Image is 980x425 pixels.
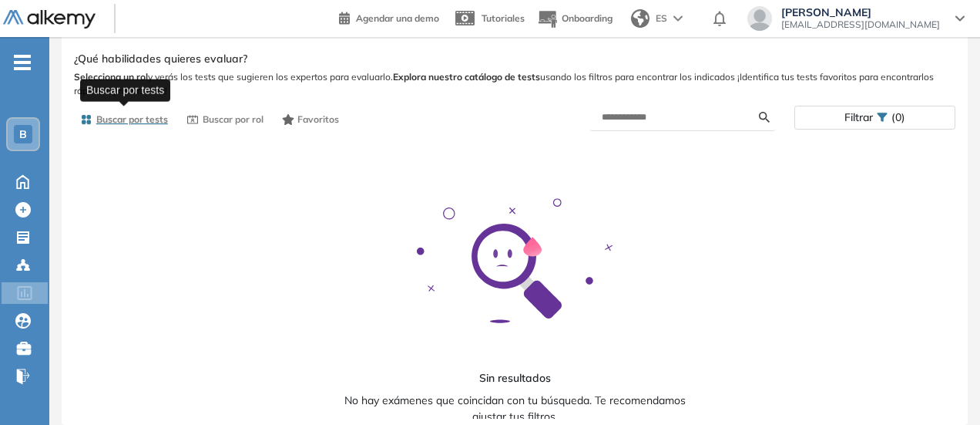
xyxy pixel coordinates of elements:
[19,128,27,140] span: B
[96,113,168,126] span: Buscar por tests
[14,61,31,64] i: -
[844,106,873,129] span: Filtrar
[80,79,170,101] div: Buscar por tests
[74,70,955,98] span: y verás los tests que sugieren los expertos para evaluarlo. usando los filtros para encontrar los...
[180,106,270,133] button: Buscar por rol
[781,6,940,19] span: [PERSON_NAME]
[276,106,346,133] button: Favoritos
[336,393,693,425] p: No hay exámenes que coincidan con tu búsqueda. Te recomendamos ajustar tus filtros.
[74,51,247,67] span: ¿Qué habilidades quieres evaluar?
[339,8,439,26] a: Agendar una demo
[562,12,612,24] span: Onboarding
[74,106,174,133] button: Buscar por tests
[297,113,339,126] span: Favoritos
[356,12,439,24] span: Agendar una demo
[631,9,649,28] img: world
[537,2,612,35] button: Onboarding
[3,10,96,29] img: Logo
[656,12,667,25] span: ES
[673,15,683,22] img: arrow
[781,19,940,31] span: [EMAIL_ADDRESS][DOMAIN_NAME]
[74,71,148,83] b: Selecciona un rol
[891,106,905,129] span: (0)
[393,71,540,83] b: Explora nuestro catálogo de tests
[482,12,525,24] span: Tutoriales
[336,370,693,386] p: Sin resultados
[203,113,263,126] span: Buscar por rol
